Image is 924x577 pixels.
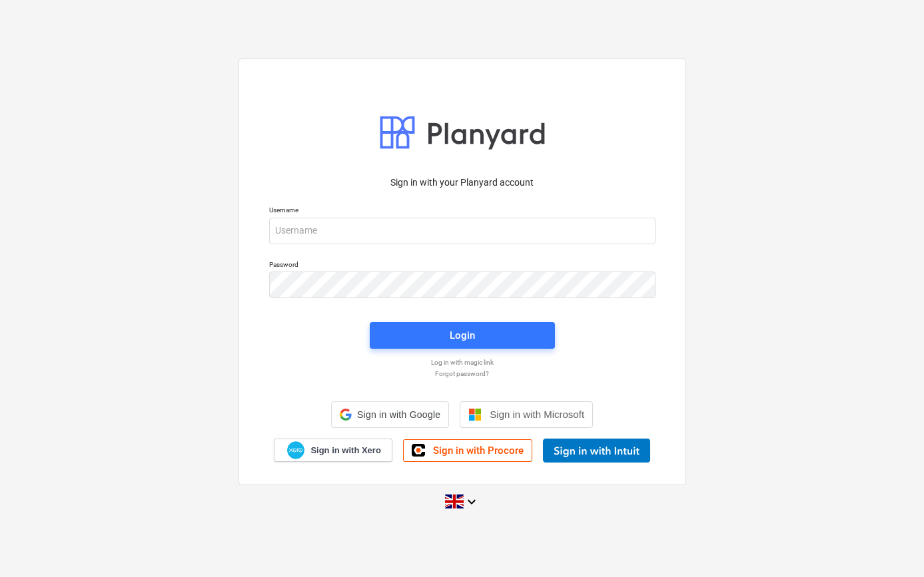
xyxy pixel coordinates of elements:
[490,409,584,420] span: Sign in with Microsoft
[357,409,440,420] span: Sign in with Google
[269,176,656,190] p: Sign in with your Planyard account
[370,322,555,349] button: Login
[450,327,475,344] div: Login
[262,358,662,367] a: Log in with magic link
[403,439,532,462] a: Sign in with Procore
[468,408,482,421] img: Microsoft logo
[464,494,480,510] i: keyboard_arrow_down
[262,369,662,378] a: Forgot password?
[269,260,656,272] p: Password
[331,401,449,428] div: Sign in with Google
[433,445,524,457] span: Sign in with Procore
[269,206,656,217] p: Username
[310,445,380,457] span: Sign in with Xero
[269,218,656,244] input: Username
[274,439,392,462] a: Sign in with Xero
[287,441,304,459] img: Xero logo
